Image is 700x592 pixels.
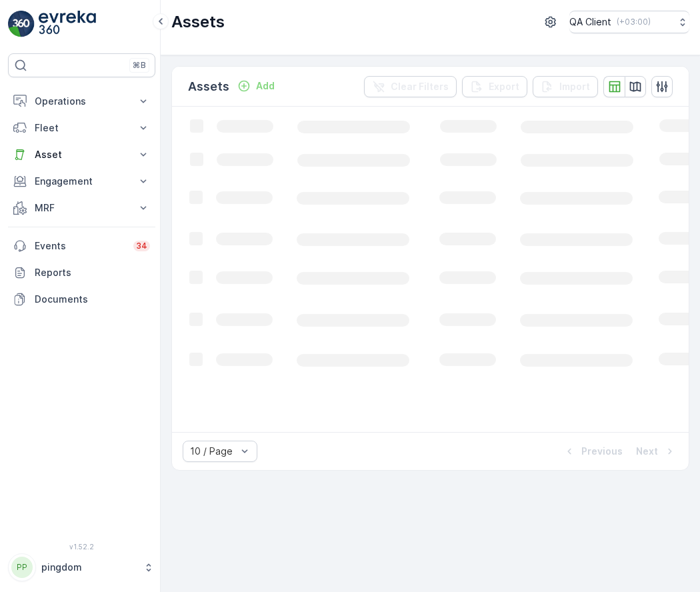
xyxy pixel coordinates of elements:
[8,286,155,313] a: Documents
[489,80,519,93] p: Export
[39,11,96,37] img: logo_light-DOdMpM7g.png
[8,141,155,168] button: Asset
[569,11,689,33] button: QA Client(+03:00)
[8,195,155,221] button: MRF
[391,80,449,93] p: Clear Filters
[35,121,129,135] p: Fleet
[581,445,623,458] p: Previous
[171,11,225,33] p: Assets
[35,201,129,215] p: MRF
[569,15,611,29] p: QA Client
[8,233,155,259] a: Events34
[41,561,137,574] p: pingdom
[8,543,155,551] span: v 1.52.2
[617,17,651,27] p: ( +03:00 )
[35,239,125,253] p: Events
[188,77,229,96] p: Assets
[8,11,35,37] img: logo
[136,241,147,251] p: 34
[635,443,678,459] button: Next
[8,168,155,195] button: Engagement
[8,88,155,115] button: Operations
[35,148,129,161] p: Asset
[11,557,33,578] div: PP
[462,76,527,97] button: Export
[35,293,150,306] p: Documents
[561,443,624,459] button: Previous
[8,553,155,581] button: PPpingdom
[636,445,658,458] p: Next
[35,95,129,108] p: Operations
[35,266,150,279] p: Reports
[256,79,275,93] p: Add
[8,259,155,286] a: Reports
[533,76,598,97] button: Import
[133,60,146,71] p: ⌘B
[35,175,129,188] p: Engagement
[559,80,590,93] p: Import
[232,78,280,94] button: Add
[8,115,155,141] button: Fleet
[364,76,457,97] button: Clear Filters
